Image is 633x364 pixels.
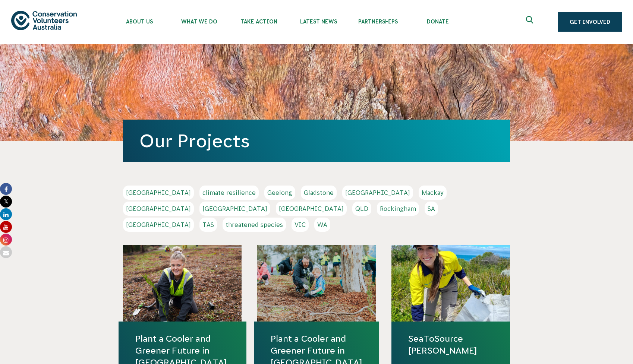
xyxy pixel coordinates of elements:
a: SA [425,202,438,216]
a: Geelong [264,186,295,200]
a: climate resilience [199,186,259,200]
span: Donate [408,19,467,25]
a: [GEOGRAPHIC_DATA] [123,186,194,200]
a: Our Projects [139,131,250,151]
a: [GEOGRAPHIC_DATA] [276,202,347,216]
a: Rockingham [377,202,419,216]
a: Gladstone [301,186,337,200]
span: Take Action [229,19,289,25]
a: [GEOGRAPHIC_DATA] [342,186,413,200]
span: Expand search box [526,16,535,28]
a: [GEOGRAPHIC_DATA] [123,218,194,232]
img: logo.svg [11,11,77,30]
a: [GEOGRAPHIC_DATA] [123,202,194,216]
a: threatened species [223,218,286,232]
a: VIC [292,218,309,232]
span: Latest News [289,19,348,25]
span: What We Do [169,19,229,25]
button: Expand search box Close search box [522,13,539,31]
a: WA [314,218,330,232]
span: Partnerships [348,19,408,25]
a: QLD [352,202,371,216]
a: [GEOGRAPHIC_DATA] [199,202,270,216]
span: About Us [110,19,169,25]
a: TAS [199,218,217,232]
a: Get Involved [558,12,622,32]
a: SeaToSource [PERSON_NAME] [408,333,493,357]
a: Mackay [419,186,447,200]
